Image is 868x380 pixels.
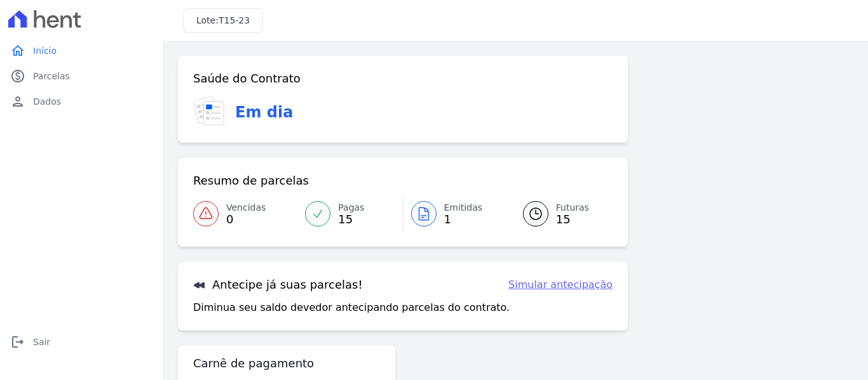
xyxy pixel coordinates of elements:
[193,173,309,188] h3: Resumo de parcelas
[508,196,613,232] a: Futuras 15
[556,201,589,214] span: Futuras
[403,196,508,232] a: Emitidas 1
[556,214,589,225] span: 15
[226,201,266,214] span: Vencidas
[193,196,297,232] a: Vencidas 0
[10,69,25,84] i: paid
[338,201,364,214] span: Pagas
[5,63,158,89] a: paidParcelas
[5,329,158,355] a: logoutSair
[444,201,483,214] span: Emitidas
[5,89,158,114] a: personDados
[226,214,266,225] span: 0
[33,95,61,108] span: Dados
[338,214,364,225] span: 15
[10,43,25,58] i: home
[196,14,250,27] h3: Lote:
[193,277,363,292] h3: Antecipe já suas parcelas!
[33,70,70,82] span: Parcelas
[10,334,25,350] i: logout
[193,356,314,371] h3: Carnê de pagamento
[193,300,510,315] p: Diminua seu saldo devedor antecipando parcelas do contrato.
[219,15,250,25] span: T15-23
[33,336,50,348] span: Sair
[235,101,293,124] h3: Em dia
[444,214,483,225] span: 1
[10,94,25,109] i: person
[5,38,158,63] a: homeInício
[508,277,613,292] a: Simular antecipação
[193,71,301,86] h3: Saúde do Contrato
[33,44,57,57] span: Início
[297,196,402,232] a: Pagas 15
